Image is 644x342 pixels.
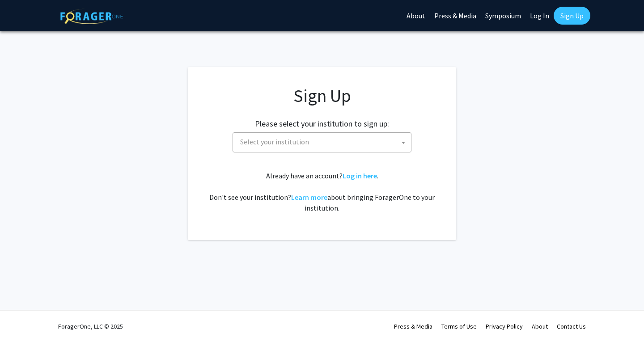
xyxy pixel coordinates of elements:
a: Terms of Use [441,322,477,330]
a: Privacy Policy [486,322,523,330]
span: Select your institution [237,133,411,151]
span: Select your institution [233,132,411,152]
a: Learn more about bringing ForagerOne to your institution [291,193,327,202]
div: ForagerOne, LLC © 2025 [58,311,123,342]
a: Press & Media [394,322,432,330]
h1: Sign Up [206,85,438,106]
div: Already have an account? . Don't see your institution? about bringing ForagerOne to your institut... [206,170,438,213]
a: Sign Up [554,7,590,25]
a: About [532,322,548,330]
img: ForagerOne Logo [60,8,123,24]
h2: Please select your institution to sign up: [255,119,389,129]
a: Log in here [343,171,377,180]
a: Contact Us [557,322,586,330]
span: Select your institution [240,137,309,146]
